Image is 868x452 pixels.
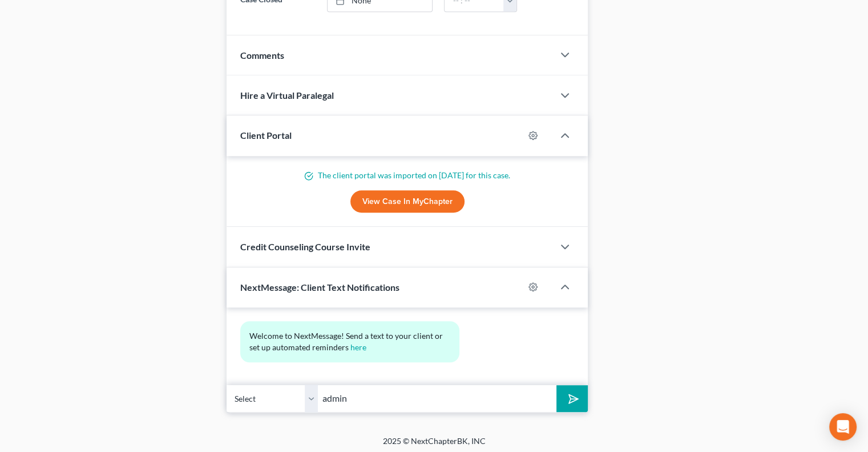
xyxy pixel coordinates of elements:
a: View Case in MyChapter [350,190,465,213]
a: here [350,342,366,352]
span: Comments [240,50,284,61]
span: Credit Counseling Course Invite [240,241,370,252]
span: Client Portal [240,130,292,141]
span: Hire a Virtual Paralegal [240,90,334,101]
p: The client portal was imported on [DATE] for this case. [240,170,574,181]
div: Open Intercom Messenger [829,413,857,441]
span: NextMessage: Client Text Notifications [240,282,399,293]
input: Say something... [318,385,556,413]
span: Welcome to NextMessage! Send a text to your client or set up automated reminders [249,331,445,352]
